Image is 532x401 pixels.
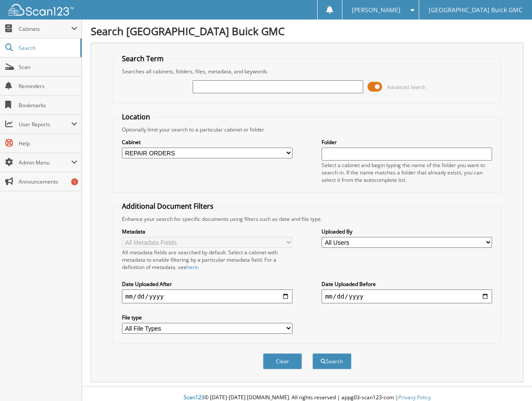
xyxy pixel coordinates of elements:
[118,68,496,75] div: Searches all cabinets, folders, files, metadata, and keywords
[91,24,523,38] h1: Search [GEOGRAPHIC_DATA] Buick GMC
[122,280,292,288] label: Date Uploaded After
[118,215,496,223] div: Enhance your search for specific documents using filters such as date and file type.
[322,280,492,288] label: Date Uploaded Before
[19,121,71,128] span: User Reports
[122,138,292,146] label: Cabinet
[122,228,292,235] label: Metadata
[322,228,492,235] label: Uploaded By
[122,314,292,321] label: File type
[19,102,77,109] span: Bookmarks
[429,7,522,13] span: [GEOGRAPHIC_DATA] Buick GMC
[118,126,496,133] div: Optionally limit your search to a particular cabinet or folder
[322,289,492,303] input: end
[118,201,218,211] legend: Additional Document Filters
[19,159,71,166] span: Admin Menu
[398,394,431,401] a: Privacy Policy
[322,161,492,184] div: Select a cabinet and begin typing the name of the folder you want to search in. If the name match...
[322,138,492,146] label: Folder
[19,178,77,185] span: Announcements
[352,7,401,13] span: [PERSON_NAME]
[122,249,292,271] div: All metadata fields are searched by default. Select a cabinet with metadata to enable filtering b...
[19,82,77,90] span: Reminders
[19,25,71,33] span: Cabinets
[118,112,154,122] legend: Location
[187,263,198,271] a: here
[118,54,168,63] legend: Search Term
[312,353,351,369] button: Search
[71,178,78,185] div: 1
[19,63,77,71] span: Scan
[19,140,77,147] span: Help
[19,44,76,52] span: Search
[263,353,302,369] button: Clear
[122,289,292,303] input: start
[184,394,204,401] span: Scan123
[9,4,74,16] img: scan123-logo-white.svg
[387,84,426,90] span: Advanced Search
